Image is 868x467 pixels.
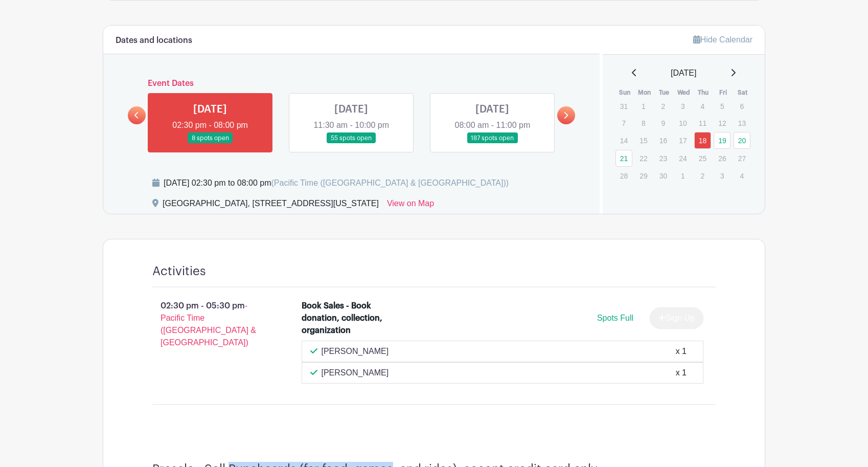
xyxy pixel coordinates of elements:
[734,150,750,166] p: 27
[674,150,691,166] p: 24
[676,345,687,358] div: x 1
[674,87,694,98] th: Wed
[694,98,711,114] p: 4
[271,179,509,187] span: (Pacific Time ([GEOGRAPHIC_DATA] & [GEOGRAPHIC_DATA]))
[615,132,632,148] p: 14
[714,168,730,184] p: 3
[714,132,730,149] a: 19
[734,132,750,149] a: 20
[615,150,632,167] a: 21
[713,87,733,98] th: Fri
[714,150,730,166] p: 26
[146,79,557,88] h6: Event Dates
[654,87,674,98] th: Tue
[615,98,632,114] p: 31
[674,98,691,114] p: 3
[152,264,206,279] h4: Activities
[733,87,753,98] th: Sat
[714,115,730,131] p: 12
[615,168,632,184] p: 28
[693,35,752,44] a: Hide Calendar
[674,132,691,148] p: 17
[674,168,691,184] p: 1
[635,132,652,148] p: 15
[694,150,711,166] p: 25
[714,98,730,114] p: 5
[655,168,672,184] p: 30
[597,314,633,322] span: Spots Full
[136,296,285,353] p: 02:30 pm - 05:30 pm
[615,115,632,131] p: 7
[676,367,687,379] div: x 1
[635,150,652,166] p: 22
[322,367,389,379] p: [PERSON_NAME]
[694,87,714,98] th: Thu
[734,98,750,114] p: 6
[734,115,750,131] p: 13
[322,345,389,358] p: [PERSON_NAME]
[671,67,696,79] span: [DATE]
[164,177,509,189] div: [DATE] 02:30 pm to 08:00 pm
[655,132,672,148] p: 16
[655,150,672,166] p: 23
[635,115,652,131] p: 8
[674,115,691,131] p: 10
[635,168,652,184] p: 29
[734,168,750,184] p: 4
[302,300,390,337] div: Book Sales - Book donation, collection, organization
[694,115,711,131] p: 11
[655,98,672,114] p: 2
[694,132,711,149] a: 18
[163,197,379,214] div: [GEOGRAPHIC_DATA], [STREET_ADDRESS][US_STATE]
[634,87,654,98] th: Mon
[116,36,192,46] h6: Dates and locations
[635,98,652,114] p: 1
[694,168,711,184] p: 2
[655,115,672,131] p: 9
[387,197,434,214] a: View on Map
[615,87,635,98] th: Sun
